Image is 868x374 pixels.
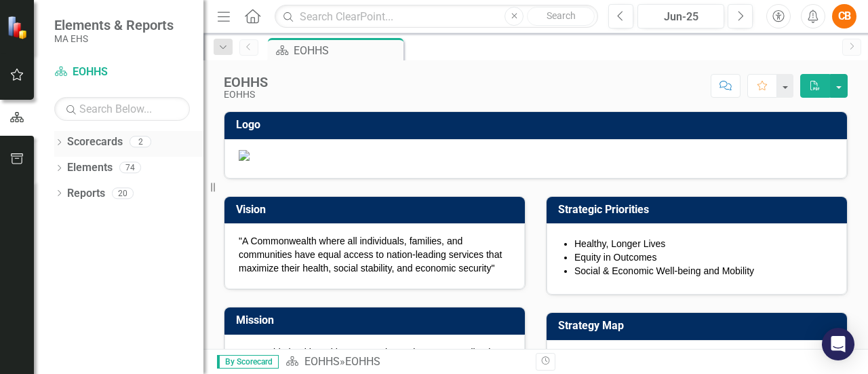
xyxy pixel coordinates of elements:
[224,90,268,100] div: EOHHS
[67,160,113,176] a: Elements
[275,5,598,29] input: Search ClearPoint...
[67,134,123,150] a: Scorecards
[130,136,151,148] div: 2
[239,236,502,274] span: "A Commonwealth where all individuals, families, and communities have equal access to nation-lead...
[217,355,279,369] span: By Scorecard
[54,64,190,80] a: EOHHS
[119,162,141,174] div: 74
[54,97,190,121] input: Search Below...
[642,9,719,25] div: Jun-25
[236,204,518,216] h3: Vision
[112,187,134,199] div: 20
[7,16,31,39] img: ClearPoint Strategy
[285,354,526,370] div: »
[574,238,665,249] span: Healthy, Longer Lives
[832,4,856,29] button: CB
[574,252,656,263] span: Equity in Outcomes
[547,10,576,21] span: Search
[574,265,754,276] span: Social & Economic Well-being and Mobility
[558,320,840,332] h3: Strategy Map
[54,33,174,44] small: MA EHS
[822,328,854,360] div: Open Intercom Messenger
[345,355,380,368] div: EOHHS
[304,355,340,368] a: EOHHS
[54,17,174,33] span: Elements & Reports
[558,204,840,216] h3: Strategic Priorities
[67,186,105,202] a: Reports
[527,7,595,26] button: Search
[236,119,840,131] h3: Logo
[637,4,724,29] button: Jun-25
[294,42,400,59] div: EOHHS
[224,75,268,90] div: EOHHS
[236,314,518,326] h3: Mission
[239,150,833,161] img: Document.png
